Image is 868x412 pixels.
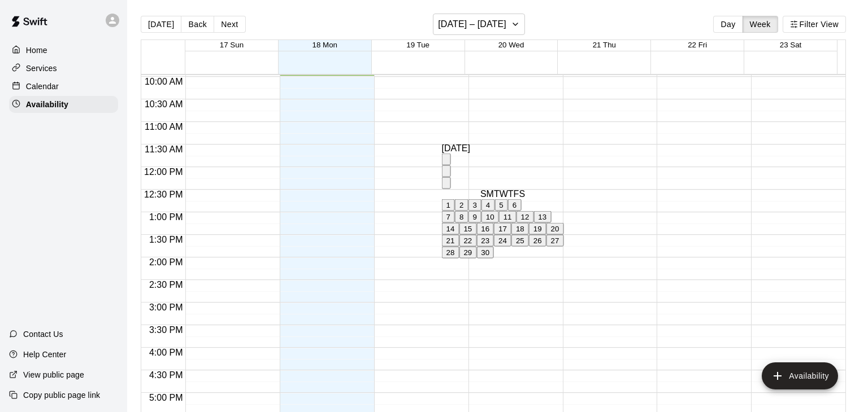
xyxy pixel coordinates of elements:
[146,257,186,267] span: 2:00 PM
[476,235,494,247] button: 23
[146,370,186,380] span: 4:30 PM
[26,45,47,56] p: Home
[214,16,245,33] button: Next
[442,177,451,189] button: Next month
[494,235,511,247] button: 24
[743,16,778,33] button: Week
[476,223,494,235] button: 16
[688,41,707,49] span: 22 Fri
[23,369,84,380] p: View public page
[142,122,186,132] span: 11:00 AM
[442,165,451,177] button: Previous month
[499,211,517,223] button: 11
[494,189,500,199] span: Tuesday
[181,16,214,33] button: Back
[146,393,186,402] span: 5:00 PM
[783,16,846,33] button: Filter View
[220,41,244,49] span: 17 Sun
[146,348,186,357] span: 4:00 PM
[142,99,186,109] span: 10:30 AM
[455,199,468,211] button: 2
[141,16,181,33] button: [DATE]
[468,211,481,223] button: 9
[26,99,68,110] p: Availability
[442,143,564,154] div: [DATE]
[481,211,499,223] button: 10
[511,223,529,235] button: 18
[529,223,546,235] button: 19
[142,144,186,154] span: 11:30 AM
[519,189,525,199] span: Saturday
[146,212,186,222] span: 1:00 PM
[141,167,185,177] span: 12:00 PM
[517,211,534,223] button: 12
[23,328,63,340] p: Contact Us
[500,189,508,199] span: Wednesday
[593,41,616,49] span: 21 Thu
[459,223,476,235] button: 15
[762,362,838,389] button: add
[481,199,494,211] button: 4
[442,211,455,223] button: 7
[406,41,429,49] span: 19 Tue
[468,199,481,211] button: 3
[442,154,451,165] button: calendar view is open, switch to year view
[508,189,514,199] span: Thursday
[459,247,476,258] button: 29
[438,16,506,32] h6: [DATE] – [DATE]
[442,247,459,258] button: 28
[442,199,455,211] button: 1
[487,189,494,199] span: Monday
[476,247,494,258] button: 30
[546,223,564,235] button: 20
[442,235,459,247] button: 21
[146,235,186,244] span: 1:30 PM
[780,41,802,49] span: 23 Sat
[480,189,487,199] span: Sunday
[146,303,186,312] span: 3:00 PM
[142,77,186,86] span: 10:00 AM
[529,235,546,247] button: 26
[713,16,743,33] button: Day
[26,81,59,92] p: Calendar
[514,189,519,199] span: Friday
[546,235,564,247] button: 27
[26,63,57,74] p: Services
[533,211,551,223] button: 13
[511,235,529,247] button: 25
[146,325,186,335] span: 3:30 PM
[498,41,524,49] span: 20 Wed
[459,235,476,247] button: 22
[508,199,521,211] button: 6
[455,211,468,223] button: 8
[494,223,511,235] button: 17
[494,199,507,211] button: 5
[442,223,459,235] button: 14
[146,280,186,290] span: 2:30 PM
[313,41,337,49] span: 18 Mon
[141,190,185,199] span: 12:30 PM
[23,389,100,401] p: Copy public page link
[23,349,66,360] p: Help Center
